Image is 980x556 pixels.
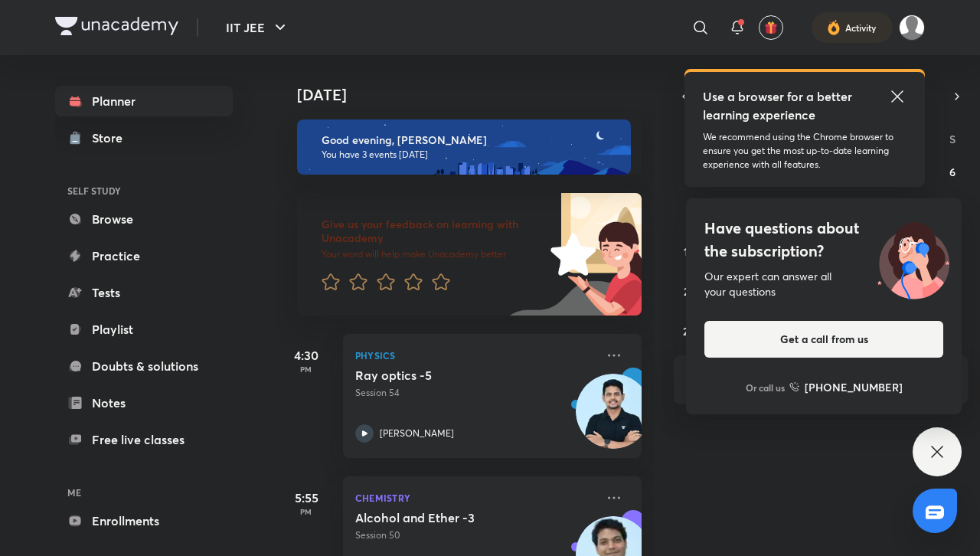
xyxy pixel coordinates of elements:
[677,279,701,303] button: September 21, 2025
[684,244,694,259] abbr: September 14, 2025
[683,324,694,339] abbr: September 28, 2025
[355,489,596,507] p: Chemistry
[704,217,943,263] h4: Have questions about the subscription?
[276,365,337,374] p: PM
[827,18,841,37] img: activity
[276,507,337,516] p: PM
[355,346,596,365] p: Physics
[704,321,943,358] button: Get a call from us
[677,319,701,343] button: September 28, 2025
[865,217,962,299] img: ttu_illustration_new.svg
[355,368,546,383] h5: Ray optics -5
[759,15,783,40] button: avatar
[55,123,233,153] a: Store
[355,528,596,542] p: Session 50
[297,119,631,175] img: evening
[55,240,233,271] a: Practice
[55,388,233,418] a: Notes
[789,379,903,395] a: [PHONE_NUMBER]
[746,381,785,394] p: Or call us
[677,239,701,263] button: September 14, 2025
[498,193,642,316] img: feedback_image
[55,204,233,234] a: Browse
[355,386,596,400] p: Session 54
[355,510,546,525] h5: Alcohol and Ether -3
[55,505,233,536] a: Enrollments
[949,132,955,146] abbr: Saturday
[949,165,955,179] abbr: September 6, 2025
[55,17,178,35] img: Company Logo
[55,86,233,116] a: Planner
[276,346,337,365] h5: 4:30
[677,199,701,224] button: September 7, 2025
[703,130,906,172] p: We recommend using the Chrome browser to ensure you get the most up-to-date learning experience w...
[704,269,943,299] div: Our expert can answer all your questions
[55,351,233,381] a: Doubts & solutions
[55,178,233,204] h6: SELF STUDY
[276,489,337,507] h5: 5:55
[55,277,233,308] a: Tests
[684,284,694,299] abbr: September 21, 2025
[322,217,545,245] h6: Give us your feedback on learning with Unacademy
[55,424,233,455] a: Free live classes
[380,427,454,440] p: [PERSON_NAME]
[703,87,855,124] h5: Use a browser for a better learning experience
[92,129,132,147] div: Store
[322,149,617,161] p: You have 3 events [DATE]
[322,248,545,260] p: Your word will help make Unacademy better
[764,21,778,34] img: avatar
[55,479,233,505] h6: ME
[55,314,233,345] a: Playlist
[322,133,617,147] h6: Good evening, [PERSON_NAME]
[217,12,299,43] button: IIT JEE
[940,159,965,184] button: September 6, 2025
[805,379,903,395] h6: [PHONE_NUMBER]
[297,86,657,104] h4: [DATE]
[899,15,925,41] img: Tilak Soneji
[55,17,178,39] a: Company Logo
